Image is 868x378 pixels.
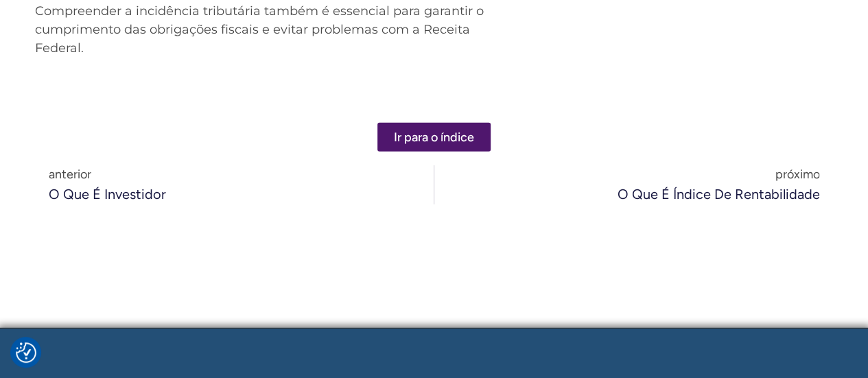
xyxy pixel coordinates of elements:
[377,123,491,152] a: Ir para o índice
[49,165,166,184] span: anterior
[16,342,36,363] img: Revisit consent button
[434,165,833,204] a: próximoO que é Índice de Rentabilidade
[617,165,819,184] span: próximo
[35,165,434,204] a: anteriorO que é Investidor
[16,342,36,363] button: Preferências de consentimento
[49,184,166,204] span: O que é Investidor
[617,184,819,204] span: O que é Índice de Rentabilidade
[394,131,474,143] span: Ir para o índice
